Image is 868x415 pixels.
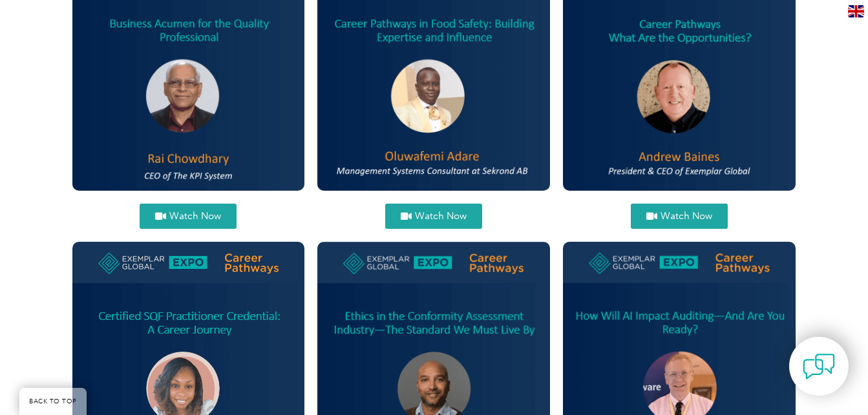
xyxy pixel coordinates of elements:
img: en [848,5,864,17]
span: Watch Now [661,211,712,221]
a: Watch Now [385,204,482,229]
img: contact-chat.png [803,350,835,383]
span: Watch Now [415,211,467,221]
a: BACK TO TOP [19,388,87,415]
span: Watch Now [169,211,221,221]
a: Watch Now [140,204,237,229]
a: Watch Now [631,204,728,229]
